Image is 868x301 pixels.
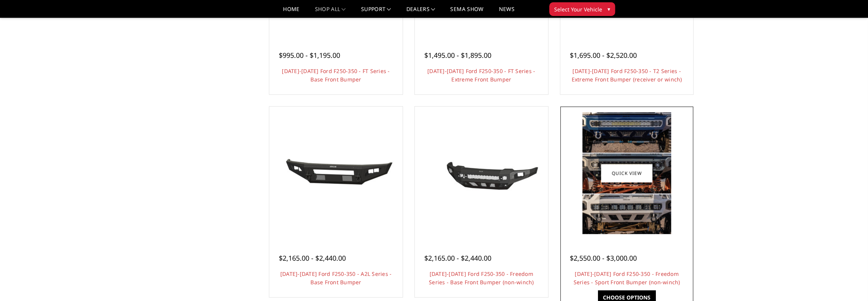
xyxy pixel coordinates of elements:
span: $2,550.00 - $3,000.00 [570,253,637,263]
a: 2023-2025 Ford F250-350 - Freedom Series - Sport Front Bumper (non-winch) Multiple lighting options [562,108,692,238]
span: ▾ [607,5,610,13]
a: [DATE]-[DATE] Ford F250-350 - T2 Series - Extreme Front Bumper (receiver or winch) [571,67,682,83]
img: 2023-2025 Ford F250-350 - A2L Series - Base Front Bumper [275,145,397,201]
a: [DATE]-[DATE] Ford F250-350 - FT Series - Extreme Front Bumper [427,67,535,83]
a: Support [361,6,391,18]
a: 2023-2025 Ford F250-350 - Freedom Series - Base Front Bumper (non-winch) 2023-2025 Ford F250-350 ... [417,108,546,238]
a: SEMA Show [450,6,483,18]
button: Select Your Vehicle [549,2,615,16]
iframe: Chat Widget [830,264,868,301]
a: [DATE]-[DATE] Ford F250-350 - Freedom Series - Sport Front Bumper (non-winch) [574,270,680,286]
span: $995.00 - $1,195.00 [279,51,340,60]
a: News [499,6,514,18]
span: $1,695.00 - $2,520.00 [570,51,637,60]
a: [DATE]-[DATE] Ford F250-350 - FT Series - Base Front Bumper [282,67,390,83]
img: Multiple lighting options [582,112,671,234]
a: [DATE]-[DATE] Ford F250-350 - A2L Series - Base Front Bumper [280,270,392,286]
span: $2,165.00 - $2,440.00 [424,253,491,263]
a: [DATE]-[DATE] Ford F250-350 - Freedom Series - Base Front Bumper (non-winch) [429,270,534,286]
a: shop all [315,6,346,18]
span: Select Your Vehicle [554,5,602,13]
a: Quick view [601,164,652,182]
a: Dealers [406,6,435,18]
span: $2,165.00 - $2,440.00 [279,253,346,263]
span: $1,495.00 - $1,895.00 [424,51,491,60]
a: Home [283,6,299,18]
a: 2023-2025 Ford F250-350 - A2L Series - Base Front Bumper [271,108,401,238]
